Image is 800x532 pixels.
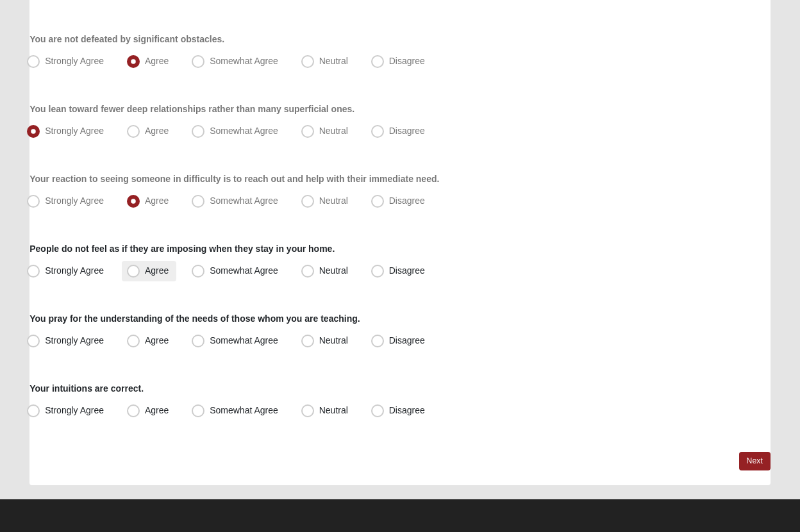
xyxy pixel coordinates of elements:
[145,265,169,276] span: Agree
[389,405,425,415] span: Disagree
[45,126,104,136] span: Strongly Agree
[29,382,144,395] label: Your intuitions are correct.
[29,172,439,185] label: Your reaction to seeing someone in difficulty is to reach out and help with their immediate need.
[145,335,169,345] span: Agree
[319,126,348,136] span: Neutral
[739,452,771,470] a: Next
[210,56,278,66] span: Somewhat Agree
[29,312,360,325] label: You pray for the understanding of the needs of those whom you are teaching.
[29,242,335,255] label: People do not feel as if they are imposing when they stay in your home.
[45,195,104,206] span: Strongly Agree
[319,265,348,276] span: Neutral
[45,335,104,345] span: Strongly Agree
[319,56,348,66] span: Neutral
[319,405,348,415] span: Neutral
[389,265,425,276] span: Disagree
[210,265,278,276] span: Somewhat Agree
[145,195,169,206] span: Agree
[45,405,104,415] span: Strongly Agree
[29,103,354,115] label: You lean toward fewer deep relationships rather than many superficial ones.
[319,195,348,206] span: Neutral
[145,56,169,66] span: Agree
[45,56,104,66] span: Strongly Agree
[145,126,169,136] span: Agree
[145,405,169,415] span: Agree
[210,195,278,206] span: Somewhat Agree
[45,265,104,276] span: Strongly Agree
[210,126,278,136] span: Somewhat Agree
[389,56,425,66] span: Disagree
[389,126,425,136] span: Disagree
[29,33,224,46] label: You are not defeated by significant obstacles.
[319,335,348,345] span: Neutral
[210,335,278,345] span: Somewhat Agree
[389,335,425,345] span: Disagree
[389,195,425,206] span: Disagree
[210,405,278,415] span: Somewhat Agree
